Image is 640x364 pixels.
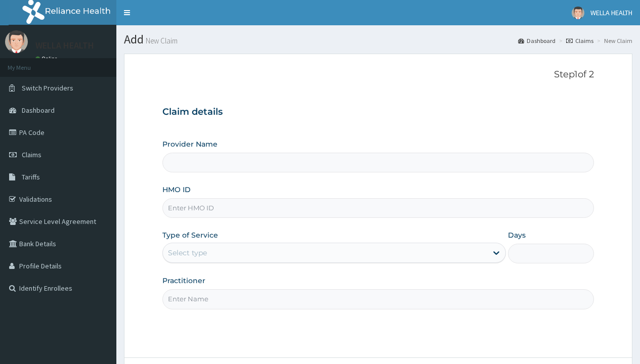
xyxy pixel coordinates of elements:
small: New Claim [144,37,178,44]
div: Select type [168,248,207,258]
img: User Image [5,30,28,53]
input: Enter Name [162,289,594,309]
img: User Image [572,7,584,19]
a: Dashboard [518,36,556,45]
h1: Add [124,33,632,46]
input: Enter HMO ID [162,198,594,218]
li: New Claim [594,36,632,45]
label: Days [508,230,526,240]
p: Step 1 of 2 [162,69,594,80]
a: Claims [566,36,593,45]
label: HMO ID [162,185,191,195]
label: Practitioner [162,276,205,286]
span: WELLA HEALTH [590,8,632,17]
span: Dashboard [22,106,55,115]
p: WELLA HEALTH [35,41,94,50]
span: Switch Providers [22,83,73,93]
span: Tariffs [22,172,40,181]
label: Provider Name [162,139,218,149]
h3: Claim details [162,107,594,118]
span: Claims [22,150,41,159]
label: Type of Service [162,230,218,240]
a: Online [35,55,60,62]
